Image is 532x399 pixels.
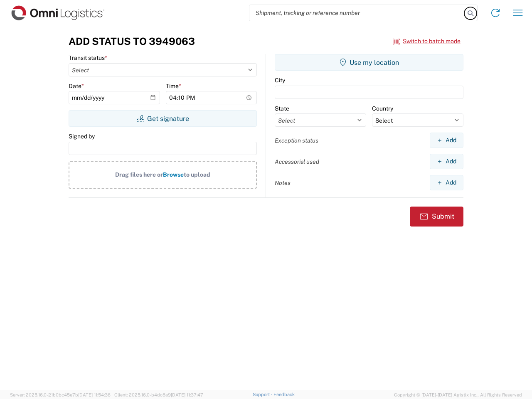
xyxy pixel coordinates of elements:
[275,158,319,165] label: Accessorial used
[430,133,463,148] button: Add
[114,392,203,397] span: Client: 2025.16.0-b4dc8a9
[430,154,463,169] button: Add
[166,82,181,90] label: Time
[273,392,295,397] a: Feedback
[275,76,285,84] label: City
[69,82,84,90] label: Date
[78,392,111,397] span: [DATE] 11:54:36
[275,137,318,144] label: Exception status
[275,105,289,112] label: State
[163,171,184,178] span: Browse
[69,133,95,140] label: Signed by
[10,392,111,397] span: Server: 2025.16.0-21b0bc45e7b
[253,392,273,397] a: Support
[394,391,522,399] span: Copyright © [DATE]-[DATE] Agistix Inc., All Rights Reserved
[69,54,107,62] label: Transit status
[410,207,463,227] button: Submit
[171,392,203,397] span: [DATE] 11:37:47
[430,175,463,190] button: Add
[372,105,393,112] label: Country
[69,35,195,47] h3: Add Status to 3949063
[115,171,163,178] span: Drag files here or
[393,34,461,48] button: Switch to batch mode
[275,54,463,71] button: Use my location
[184,171,210,178] span: to upload
[275,179,291,187] label: Notes
[69,110,257,127] button: Get signature
[249,5,465,21] input: Shipment, tracking or reference number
